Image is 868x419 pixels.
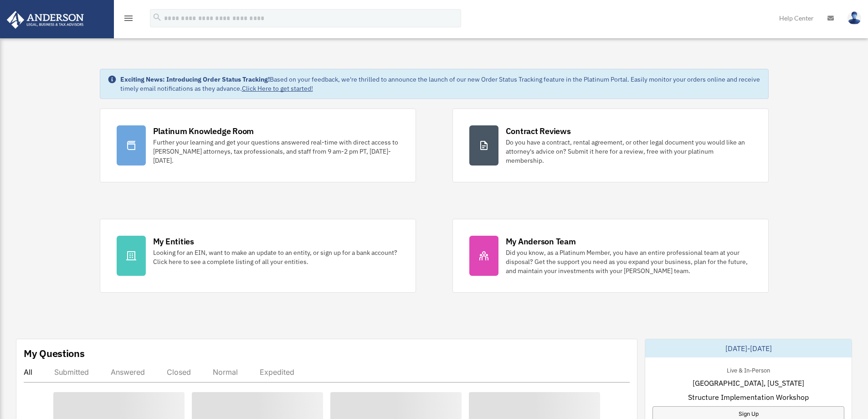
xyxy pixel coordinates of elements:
[153,138,399,165] div: Further your learning and get your questions answered real-time with direct access to [PERSON_NAM...
[645,339,852,357] div: [DATE]-[DATE]
[120,75,270,83] strong: Exciting News: Introducing Order Status Tracking!
[452,109,769,182] a: Contract Reviews Do you have a contract, rental agreement, or other legal document you would like...
[54,367,89,377] div: Submitted
[153,248,399,266] div: Looking for an EIN, want to make an update to an entity, or sign up for a bank account? Click her...
[111,367,145,377] div: Answered
[719,365,777,374] div: Live & In-Person
[120,75,761,93] div: Based on your feedback, we're thrilled to announce the launch of our new Order Status Tracking fe...
[693,378,804,388] span: [GEOGRAPHIC_DATA], [US_STATE]
[100,109,416,182] a: Platinum Knowledge Room Further your learning and get your questions answered real-time with dire...
[4,11,87,29] img: Anderson Advisors Platinum Portal
[213,367,238,377] div: Normal
[242,84,313,93] a: Click Here to get started!
[123,13,134,24] i: menu
[24,347,85,360] div: My Questions
[506,236,576,247] div: My Anderson Team
[24,367,32,377] div: All
[153,125,254,137] div: Platinum Knowledge Room
[100,219,416,293] a: My Entities Looking for an EIN, want to make an update to an entity, or sign up for a bank accoun...
[123,16,134,24] a: menu
[260,367,294,377] div: Expedited
[167,367,191,377] div: Closed
[847,11,861,25] img: User Pic
[452,219,769,293] a: My Anderson Team Did you know, as a Platinum Member, you have an entire professional team at your...
[152,12,162,22] i: search
[153,236,194,247] div: My Entities
[506,125,571,137] div: Contract Reviews
[688,392,809,403] span: Structure Implementation Workshop
[506,138,752,165] div: Do you have a contract, rental agreement, or other legal document you would like an attorney's ad...
[506,248,752,275] div: Did you know, as a Platinum Member, you have an entire professional team at your disposal? Get th...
